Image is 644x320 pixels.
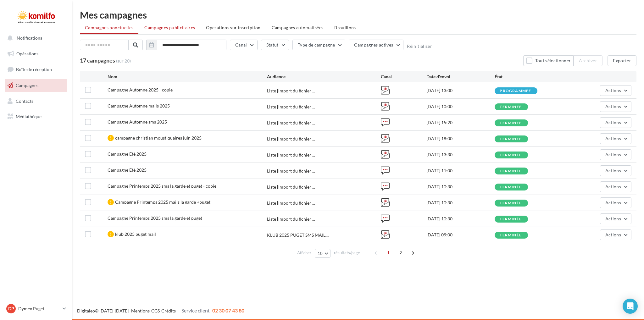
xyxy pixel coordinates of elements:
span: Liste [Import du fichier ... [267,120,315,126]
span: Campagne Printemps 2025 sms la garde et puget - copie [108,183,216,189]
div: Audience [267,74,381,80]
span: Actions [605,120,621,125]
div: [DATE] 13:00 [426,87,495,94]
a: Médiathèque [4,110,69,123]
div: Nom [108,74,267,80]
span: Brouillons [334,25,356,30]
button: Notifications [4,31,66,45]
a: CGS [151,308,160,313]
button: Actions [600,85,631,96]
div: terminée [500,121,522,125]
div: [DATE] 10:30 [426,216,495,222]
span: Campagne Automne mails 2025 [108,103,170,108]
span: Campagnes publicitaires [144,25,195,30]
a: Crédits [161,308,176,313]
a: Digitaleo [77,308,95,313]
a: Contacts [4,95,69,108]
span: Afficher [297,250,311,256]
div: [DATE] 10:30 [426,200,495,206]
span: Actions [605,168,621,173]
span: Liste [Import du fichier ... [267,104,315,110]
span: Actions [605,200,621,205]
button: 10 [315,249,331,258]
div: terminée [500,169,522,173]
button: Actions [600,197,631,208]
a: DP Dymex Puget [5,303,67,315]
span: Liste [Import du fichier ... [267,88,315,94]
span: résultats/page [334,250,360,256]
button: Exporter [608,55,636,66]
button: Actions [600,165,631,176]
button: Actions [600,229,631,240]
span: Actions [605,216,621,221]
span: Médiathèque [16,114,42,119]
button: Actions [600,181,631,192]
span: Liste [Import du fichier ... [267,136,315,142]
button: Actions [600,133,631,144]
span: DP [8,306,14,312]
span: 02 30 07 43 80 [212,307,244,313]
div: [DATE] 10:00 [426,103,495,110]
span: Contacts [16,98,33,103]
span: Campagne Eté 2025 [108,167,147,173]
a: Campagnes [4,79,69,92]
div: Date d'envoi [426,74,495,80]
div: Open Intercom Messenger [623,299,638,314]
span: 2 [396,248,406,258]
a: Boîte de réception [4,63,69,76]
div: terminée [500,217,522,221]
div: État [495,74,563,80]
span: Boîte de réception [16,67,52,72]
a: Opérations [4,47,69,60]
div: terminée [500,185,522,189]
button: Actions [600,117,631,128]
div: terminée [500,153,522,157]
div: terminée [500,201,522,205]
div: [DATE] 11:00 [426,168,495,174]
span: Liste [Import du fichier ... [267,184,315,190]
span: Campagnes automatisées [272,25,324,30]
div: terminée [500,233,522,237]
a: Mentions [131,308,150,313]
div: terminée [500,105,522,109]
button: Réinitialiser [407,44,432,49]
div: [DATE] 09:00 [426,232,495,238]
div: Canal [381,74,426,80]
button: Tout sélectionner [523,55,574,66]
span: Liste [Import du fichier ... [267,200,315,206]
button: Type de campagne [292,40,346,50]
span: 10 [318,251,323,256]
span: KLUB 2025 PUGET SMS MAIL.... [267,232,329,238]
span: 1 [383,248,393,258]
span: Actions [605,136,621,141]
span: Campagnes [16,83,38,88]
span: Campagne Automne 2025 - copie [108,87,173,92]
span: Campagnes actives [354,42,393,47]
button: Actions [600,213,631,224]
button: Archiver [574,55,602,66]
span: Actions [605,232,621,237]
div: [DATE] 15:20 [426,119,495,126]
span: © [DATE]-[DATE] - - - [77,308,244,313]
span: Actions [605,88,621,93]
span: Campagne Printemps 2025 sms la garde et puget [108,215,202,221]
p: Dymex Puget [18,306,60,312]
span: Operations sur inscription [206,25,260,30]
button: Campagnes actives [349,40,403,50]
span: Liste [Import du fichier ... [267,168,315,174]
span: Actions [605,184,621,189]
span: Opérations [16,51,38,56]
span: Liste [Import du fichier ... [267,152,315,158]
span: Campagne Eté 2025 [108,151,147,157]
div: [DATE] 13:30 [426,152,495,158]
span: Campagne Printemps 2025 mails la garde +puget [115,199,210,205]
div: Mes campagnes [80,10,636,19]
button: Actions [600,101,631,112]
span: Actions [605,104,621,109]
div: [DATE] 10:30 [426,184,495,190]
span: (sur 20) [116,58,131,64]
div: programmée [500,89,531,93]
button: Statut [261,40,289,50]
span: campagne christian moustiquaires juin 2025 [115,135,202,141]
div: terminée [500,137,522,141]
